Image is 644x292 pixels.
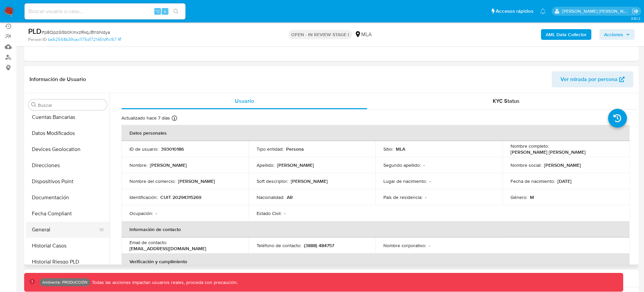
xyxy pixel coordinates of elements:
p: Género : [511,194,527,200]
th: Verificación y cumplimiento [121,253,630,270]
h1: Información de Usuario [30,76,86,83]
p: - [156,210,157,216]
p: ID de usuario : [129,146,158,152]
a: Salir [632,8,639,15]
p: Segundo apellido : [383,162,421,168]
p: Email de contacto : [129,239,167,245]
button: Devices Geolocation [26,141,110,157]
p: Identificación : [129,194,158,200]
p: Nombre : [129,162,147,168]
span: KYC Status [493,97,520,105]
p: Nombre del comercio : [129,178,175,184]
p: Actualizado hace 7 días [121,115,170,121]
button: Historial Casos [26,238,110,254]
button: Historial Riesgo PLD [26,254,110,270]
p: País de residencia : [383,194,422,200]
p: Apellido : [257,162,274,168]
b: Person ID [28,36,47,43]
p: Nombre completo : [511,143,549,149]
p: (3888) 484757 [304,242,334,248]
p: Ocupación : [129,210,153,216]
button: Ver mirada por persona [552,71,633,87]
span: Accesos rápidos [496,8,533,15]
p: Sitio : [383,146,393,152]
p: Nacionalidad : [257,194,284,200]
button: Acciones [599,29,635,40]
p: Tipo entidad : [257,146,283,152]
p: Soft descriptor : [257,178,288,184]
p: AR [287,194,293,200]
p: Lugar de nacimiento : [383,178,427,184]
div: MLA [355,31,372,38]
p: [PERSON_NAME] [150,162,187,168]
p: [PERSON_NAME] [277,162,314,168]
p: OPEN - IN REVIEW STAGE I [288,30,352,39]
p: Todas las acciones impactan usuarios reales, proceda con precaución. [90,279,238,286]
p: - [284,210,285,216]
button: Direcciones [26,157,110,173]
p: Nombre corporativo : [383,242,426,248]
th: Información de contacto [121,221,630,237]
span: Acciones [604,29,623,40]
button: General [26,222,104,238]
p: Estado Civil : [257,210,281,216]
span: s [164,8,166,14]
button: Cuentas Bancarias [26,109,110,125]
p: - [425,194,426,200]
span: 3.161.2 [631,16,641,21]
p: Fecha de nacimiento : [511,178,555,184]
b: PLD [28,26,42,36]
a: Notificaciones [540,8,546,14]
th: Datos personales [121,125,630,141]
p: facundoagustin.borghi@mercadolibre.com [562,8,630,14]
span: Usuario [235,97,254,105]
p: [DATE] [557,178,572,184]
span: # p8QpzG9b0KmxzRxqJBhbNdya [42,29,110,35]
button: Documentación [26,190,110,206]
p: Persona [286,146,304,152]
p: - [429,242,430,248]
p: - [429,178,431,184]
p: M [530,194,534,200]
button: Dispositivos Point [26,173,110,190]
input: Buscar [38,102,104,108]
p: [EMAIL_ADDRESS][DOMAIN_NAME] [129,245,206,251]
p: [PERSON_NAME] [544,162,581,168]
button: Fecha Compliant [26,206,110,222]
p: Teléfono de contacto : [257,242,301,248]
input: Buscar usuario o caso... [24,7,185,16]
a: ba52568b39cac1175d1721451df1c157 [48,36,121,43]
p: Nombre social : [511,162,541,168]
p: Ambiente: PRODUCCIÓN [42,281,88,284]
p: - [423,162,425,168]
p: [PERSON_NAME] [291,178,328,184]
p: 393010186 [161,146,184,152]
button: Buscar [31,102,37,107]
p: [PERSON_NAME] [178,178,215,184]
span: ⌥ [155,8,160,14]
button: search-icon [169,7,183,16]
button: AML Data Collector [541,29,591,40]
p: MLA [396,146,405,152]
p: [PERSON_NAME] [PERSON_NAME] [511,149,586,155]
p: CUIT 20294315269 [160,194,201,200]
b: AML Data Collector [546,29,587,40]
span: Ver mirada por persona [560,71,618,87]
button: Datos Modificados [26,125,110,141]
